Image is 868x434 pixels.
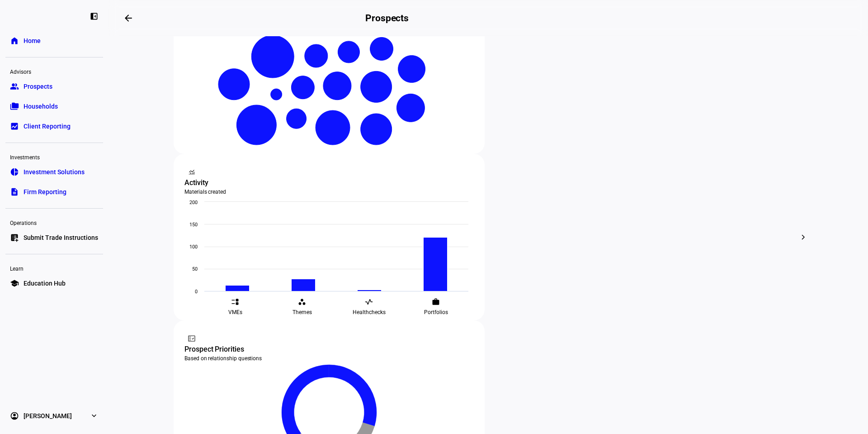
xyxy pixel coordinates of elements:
div: Learn [5,262,103,274]
span: Households [24,102,58,111]
a: homeHome [5,32,103,50]
mat-icon: arrow_backwards [123,13,134,24]
eth-mat-symbol: group [10,82,19,91]
eth-mat-symbol: pie_chart [10,167,19,176]
div: Prospect Priorities [184,344,474,355]
h2: Prospects [365,13,409,24]
span: Submit Trade Instructions [24,233,98,242]
mat-icon: fact_check [187,334,196,343]
a: bid_landscapeClient Reporting [5,117,103,135]
div: Activity [184,177,474,188]
eth-mat-symbol: account_circle [10,411,19,420]
span: Themes [292,309,312,316]
div: Advisors [5,65,103,77]
div: Based on relationship questions [184,355,474,362]
span: Healthchecks [353,309,386,316]
div: Investments [5,150,103,163]
eth-mat-symbol: left_panel_close [90,12,99,21]
span: Portfolios [424,309,448,316]
span: VMEs [228,309,242,316]
eth-mat-symbol: list_alt_add [10,233,19,242]
text: 100 [189,244,198,250]
text: 0 [195,289,198,295]
mat-icon: chevron_right [798,232,809,243]
span: Client Reporting [24,122,71,131]
eth-mat-symbol: description [10,187,19,196]
mat-icon: monitoring [187,167,196,176]
eth-mat-symbol: folder_copy [10,102,19,111]
eth-mat-symbol: expand_more [90,411,99,420]
a: pie_chartInvestment Solutions [5,163,103,181]
a: groupProspects [5,77,103,95]
text: 50 [192,266,198,272]
eth-mat-symbol: vital_signs [365,298,373,306]
eth-mat-symbol: school [10,279,19,288]
div: Materials created [184,188,474,196]
a: folder_copyHouseholds [5,97,103,115]
span: Home [24,36,41,45]
span: [PERSON_NAME] [24,411,72,420]
eth-mat-symbol: bid_landscape [10,122,19,131]
span: Education Hub [24,279,66,288]
div: Operations [5,216,103,229]
eth-mat-symbol: event_list [231,298,239,306]
eth-mat-symbol: workspaces [298,298,306,306]
span: Prospects [24,82,52,91]
text: 200 [189,200,198,205]
a: descriptionFirm Reporting [5,183,103,201]
eth-mat-symbol: work [432,298,440,306]
text: 150 [189,222,198,228]
span: Firm Reporting [24,187,66,196]
eth-mat-symbol: home [10,36,19,45]
span: Investment Solutions [24,167,85,176]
